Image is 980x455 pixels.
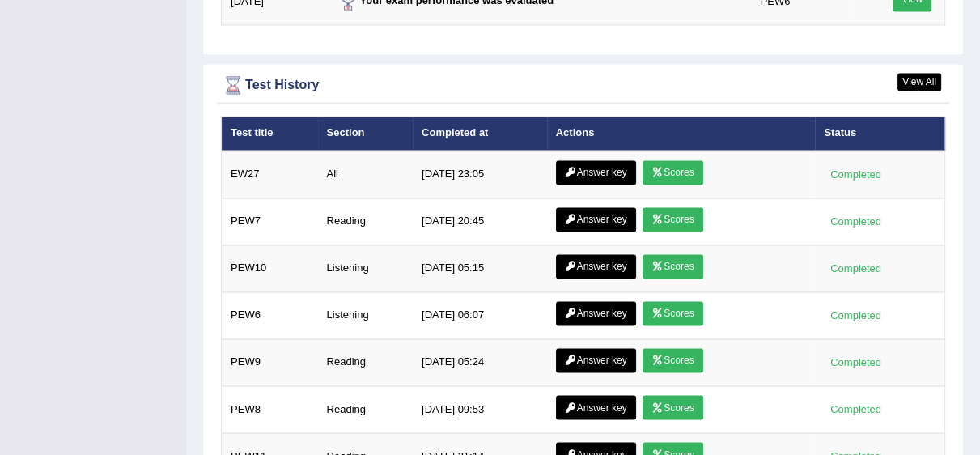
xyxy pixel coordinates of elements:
a: Scores [643,301,702,325]
td: [DATE] 09:53 [413,385,547,432]
td: [DATE] 06:07 [413,291,547,338]
td: Listening [318,291,414,338]
div: Completed [824,401,887,418]
td: Reading [318,198,414,245]
a: View All [897,73,941,91]
th: Status [815,117,944,151]
td: [DATE] 05:15 [413,245,547,291]
td: PEW10 [222,245,318,291]
div: Completed [824,166,887,183]
td: [DATE] 20:45 [413,198,547,245]
th: Completed at [413,117,547,151]
td: [DATE] 23:05 [413,151,547,198]
td: PEW8 [222,385,318,432]
a: Scores [643,348,702,372]
a: Answer key [556,254,636,279]
div: Test History [221,73,945,97]
a: Answer key [556,348,636,372]
td: All [318,151,414,198]
div: Completed [824,260,887,277]
td: PEW6 [222,291,318,338]
a: Answer key [556,301,636,325]
div: Completed [824,354,887,371]
td: EW27 [222,151,318,198]
a: Scores [643,395,702,419]
th: Section [318,117,414,151]
td: PEW9 [222,338,318,385]
a: Scores [643,254,702,279]
td: Listening [318,245,414,291]
a: Answer key [556,207,636,232]
td: PEW7 [222,198,318,245]
a: Answer key [556,160,636,185]
td: Reading [318,338,414,385]
a: Scores [643,160,702,185]
div: Completed [824,213,887,230]
th: Actions [547,117,816,151]
a: Scores [643,207,702,232]
th: Test title [222,117,318,151]
a: Answer key [556,395,636,419]
div: Completed [824,307,887,324]
td: Reading [318,385,414,432]
td: [DATE] 05:24 [413,338,547,385]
